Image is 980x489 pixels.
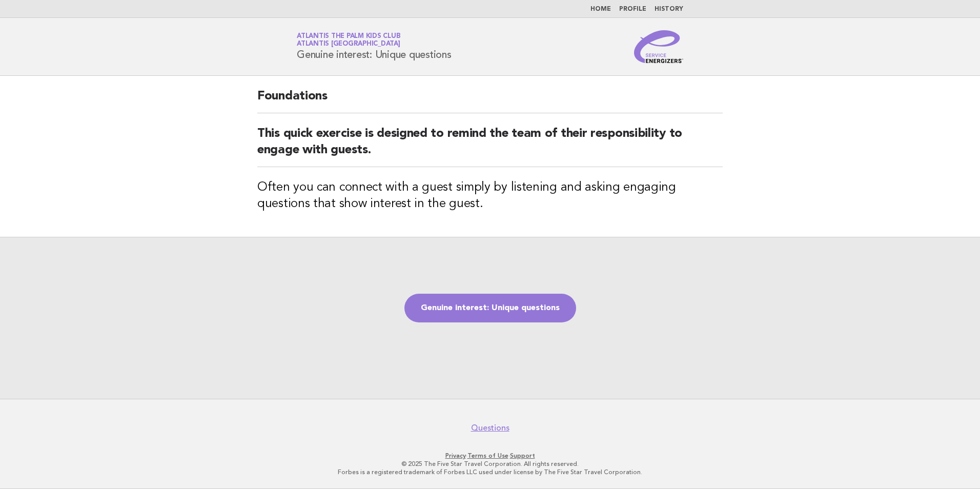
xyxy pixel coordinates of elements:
[176,460,804,468] p: © 2025 The Five Star Travel Corporation. All rights reserved.
[257,126,723,167] h2: This quick exercise is designed to remind the team of their responsibility to engage with guests.
[634,30,683,63] img: Service Energizers
[297,33,452,60] h1: Genuine interest: Unique questions
[297,33,400,47] a: Atlantis The Palm Kids ClubAtlantis [GEOGRAPHIC_DATA]
[257,179,723,212] h3: Often you can connect with a guest simply by listening and asking engaging questions that show in...
[404,294,576,322] a: Genuine interest: Unique questions
[297,41,400,48] span: Atlantis [GEOGRAPHIC_DATA]
[257,88,723,113] h2: Foundations
[471,423,509,433] a: Questions
[467,452,508,459] a: Terms of Use
[176,452,804,460] p: · ·
[590,6,611,12] a: Home
[445,452,466,459] a: Privacy
[176,468,804,476] p: Forbes is a registered trademark of Forbes LLC used under license by The Five Star Travel Corpora...
[510,452,535,459] a: Support
[619,6,646,12] a: Profile
[655,6,683,12] a: History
